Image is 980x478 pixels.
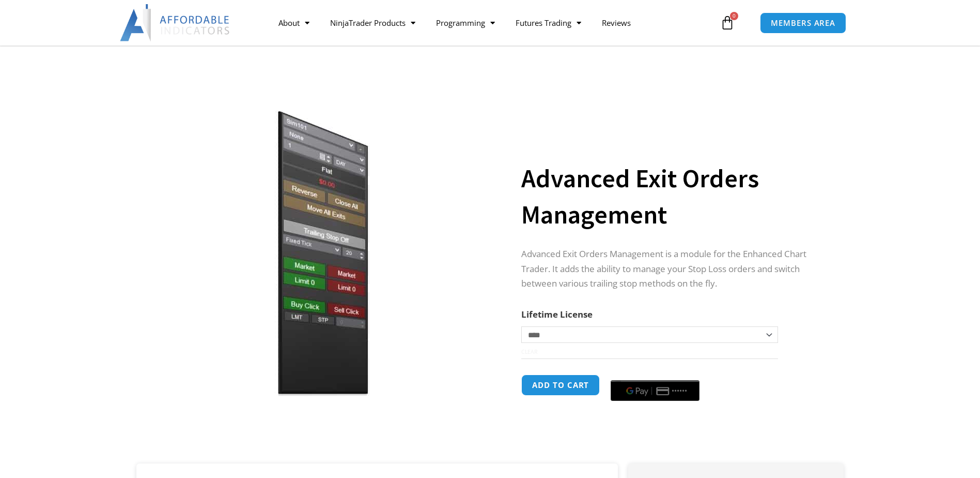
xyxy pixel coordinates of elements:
img: LogoAI | Affordable Indicators – NinjaTrader [120,4,231,41]
a: Clear options [521,348,537,355]
a: About [268,11,320,35]
a: 0 [705,8,750,38]
a: Reviews [592,11,641,35]
span: MEMBERS AREA [771,19,835,27]
a: NinjaTrader Products [320,11,426,35]
img: AdvancedStopLossMgmt [151,110,483,396]
span: 0 [730,12,738,20]
button: Buy with GPay [611,380,699,401]
iframe: Secure payment input frame [609,373,702,374]
nav: Menu [268,11,718,35]
a: MEMBERS AREA [760,12,846,34]
button: Add to cart [521,375,600,396]
p: Advanced Exit Orders Management is a module for the Enhanced Chart Trader. It adds the ability to... [521,247,823,292]
label: Lifetime License [521,308,593,320]
a: Programming [426,11,505,35]
text: •••••• [672,387,688,395]
a: Futures Trading [505,11,592,35]
h1: Advanced Exit Orders Management [521,160,823,233]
